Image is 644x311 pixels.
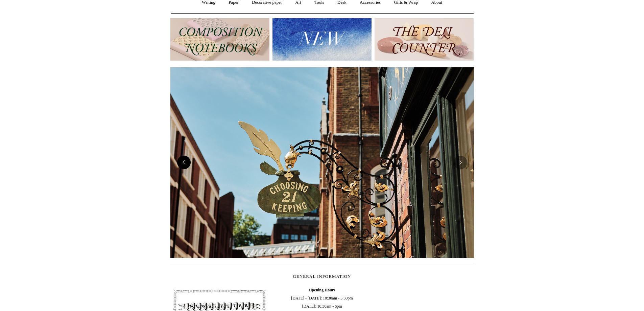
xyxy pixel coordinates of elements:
[177,156,191,169] button: Previous
[309,256,315,258] button: Page 1
[272,18,372,61] img: New.jpg__PID:f73bdf93-380a-4a35-bcfe-7823039498e1
[329,256,336,258] button: Page 3
[375,18,474,61] img: The Deli Counter
[170,67,474,258] img: Copyright Choosing Keeping 20190711 LS Homepage 7.jpg__PID:4c49fdcc-9d5f-40e8-9753-f5038b35abb7
[454,156,467,169] button: Next
[170,18,269,61] img: 202302 Composition ledgers.jpg__PID:69722ee6-fa44-49dd-a067-31375e5d54ec
[293,274,351,279] span: GENERAL INFORMATION
[309,288,335,292] b: Opening Hours
[319,256,326,258] button: Page 2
